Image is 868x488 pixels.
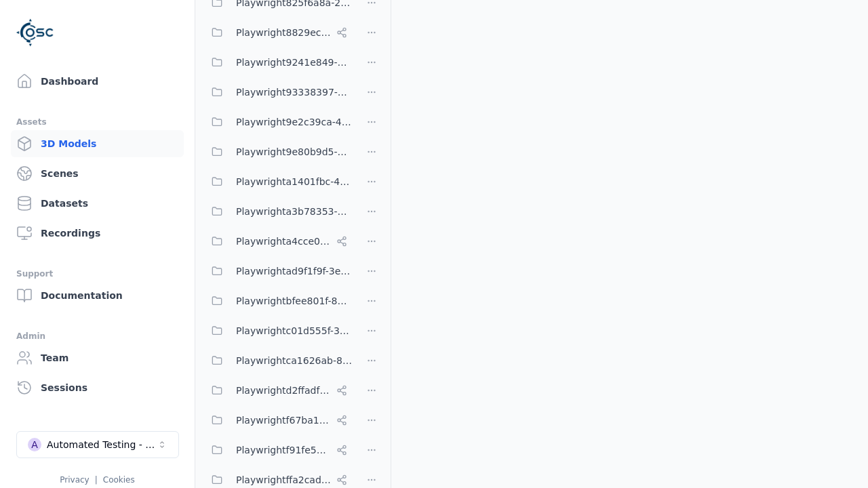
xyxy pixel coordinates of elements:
[236,382,331,399] span: Playwrightd2ffadf0-c973-454c-8fcf-dadaeffcb802
[236,472,331,488] span: Playwrightffa2cad8-0214-4c2f-a758-8e9593c5a37e
[203,108,353,136] button: Playwright9e2c39ca-48c3-4c03-98f4-0435f3624ea6
[203,347,353,374] button: Playwrightca1626ab-8cec-4ddc-b85a-2f9392fe08d1
[47,438,157,451] div: Automated Testing - Playwright
[16,114,178,130] div: Assets
[11,220,184,247] a: Recordings
[203,198,353,225] button: Playwrighta3b78353-5999-46c5-9eab-70007203469a
[236,84,353,100] span: Playwright93338397-b2fb-421c-ae48-639c0e37edfa
[236,114,353,130] span: Playwright9e2c39ca-48c3-4c03-98f4-0435f3624ea6
[103,475,135,485] a: Cookies
[11,160,184,187] a: Scenes
[11,344,184,371] a: Team
[203,317,353,344] button: Playwrightc01d555f-32bb-4b87-b68a-8040a7b34e7e
[236,442,331,458] span: Playwrightf91fe523-dd75-44f3-a953-451f6070cb42
[203,436,353,464] button: Playwrightf91fe523-dd75-44f3-a953-451f6070cb42
[203,377,353,404] button: Playwrightd2ffadf0-c973-454c-8fcf-dadaeffcb802
[203,287,353,314] button: Playwrightbfee801f-8be1-42a6-b774-94c49e43b650
[11,374,184,401] a: Sessions
[236,174,353,190] span: Playwrighta1401fbc-43d7-48dd-a309-be935d99d708
[16,328,178,344] div: Admin
[236,24,331,41] span: Playwright8829ec83-5e68-4376-b984-049061a310ed
[16,14,54,52] img: Logo
[60,475,89,485] a: Privacy
[203,79,353,106] button: Playwright93338397-b2fb-421c-ae48-639c0e37edfa
[203,228,353,255] button: Playwrighta4cce06a-a8e6-4c0d-bfc1-93e8d78d750a
[236,412,331,428] span: Playwrightf67ba199-386a-42d1-aebc-3b37e79c7296
[236,263,353,279] span: Playwrightad9f1f9f-3e6a-4231-8f19-c506bf64a382
[236,54,353,70] span: Playwright9241e849-7ba1-474f-9275-02cfa81d37fc
[236,144,353,160] span: Playwright9e80b9d5-ab0b-4e8f-a3de-da46b25b8298
[203,19,353,46] button: Playwright8829ec83-5e68-4376-b984-049061a310ed
[236,203,353,220] span: Playwrighta3b78353-5999-46c5-9eab-70007203469a
[16,266,178,282] div: Support
[203,407,353,434] button: Playwrightf67ba199-386a-42d1-aebc-3b37e79c7296
[203,49,353,76] button: Playwright9241e849-7ba1-474f-9275-02cfa81d37fc
[28,438,41,451] div: A
[11,130,184,157] a: 3D Models
[203,138,353,165] button: Playwright9e80b9d5-ab0b-4e8f-a3de-da46b25b8298
[95,475,98,485] span: |
[236,293,353,309] span: Playwrightbfee801f-8be1-42a6-b774-94c49e43b650
[203,258,353,285] button: Playwrightad9f1f9f-3e6a-4231-8f19-c506bf64a382
[11,282,184,309] a: Documentation
[203,168,353,195] button: Playwrighta1401fbc-43d7-48dd-a309-be935d99d708
[16,431,179,458] button: Select a workspace
[236,352,353,369] span: Playwrightca1626ab-8cec-4ddc-b85a-2f9392fe08d1
[236,233,331,249] span: Playwrighta4cce06a-a8e6-4c0d-bfc1-93e8d78d750a
[11,190,184,217] a: Datasets
[11,68,184,95] a: Dashboard
[236,323,353,339] span: Playwrightc01d555f-32bb-4b87-b68a-8040a7b34e7e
